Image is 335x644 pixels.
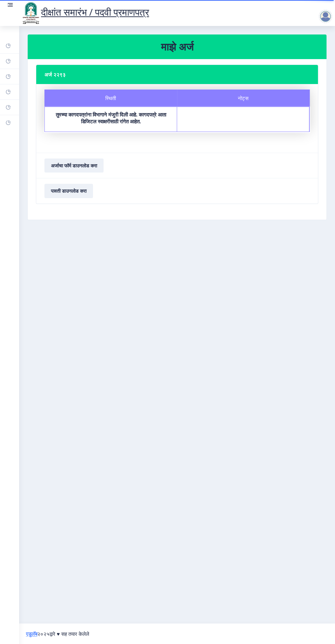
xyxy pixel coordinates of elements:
[56,111,166,125] font: तुमच्या कागदपत्रांना विभागाने मंजुरी दिली आहे. कागदपत्रे आता डिजिटल स्वाक्षरीसाठी रांगेत आहेत.
[37,630,50,637] font: २०२५
[51,188,86,194] font: पावती डाउनलोड करा
[44,159,104,173] button: अर्जाचा फॉर्म डाउनलोड करा
[44,71,66,78] font: अर्ज २२९३
[26,630,37,637] a: एडुलॅब
[105,95,116,101] font: स्थिती
[44,184,93,198] button: पावती डाउनलोड करा
[21,5,149,18] a: दीक्षांत समारंभ / पदवी प्रमाणपत्र
[50,630,89,637] font: द्वारे ♥ सह तयार केलेले
[21,1,41,25] img: लोगो
[51,162,97,169] font: अर्जाचा फॉर्म डाउनलोड करा
[238,95,249,101] font: नोट्स
[161,40,193,54] font: माझे अर्ज
[41,5,149,18] font: दीक्षांत समारंभ / पदवी प्रमाणपत्र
